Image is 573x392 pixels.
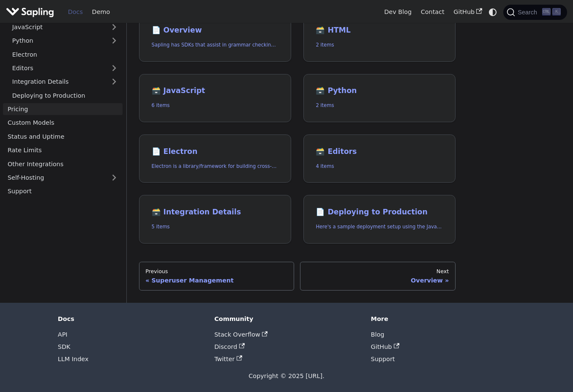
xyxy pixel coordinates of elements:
[371,315,516,323] div: More
[300,262,455,291] a: NextOverview
[145,277,287,284] div: Superuser Management
[3,172,123,184] a: Self-Hosting
[316,147,442,156] h2: Editors
[152,86,278,96] h2: JavaScript
[416,5,449,19] a: Contact
[316,26,442,35] h2: HTML
[316,208,442,217] h2: Deploying to Production
[58,331,68,338] a: API
[139,74,291,123] a: 🗃️ JavaScript6 items
[6,6,54,18] img: Sapling.ai
[316,223,442,231] p: Here's a sample deployment setup using the JavaScript SDK along with a Python backend.
[8,89,123,101] a: Deploying to Production
[307,268,449,275] div: Next
[58,343,71,350] a: SDK
[449,5,486,19] a: GitHub
[58,356,89,362] a: LLM Index
[371,356,395,362] a: Support
[58,371,515,381] div: Copyright © 2025 [URL].
[152,208,278,217] h2: Integration Details
[303,74,456,123] a: 🗃️ Python2 items
[8,62,106,74] a: Editors
[106,62,123,74] button: Expand sidebar category 'Editors'
[152,223,278,231] p: 5 items
[316,41,442,49] p: 2 items
[152,41,278,49] p: Sapling has SDKs that assist in grammar checking text for Python and JavaScript, and an HTTP API ...
[139,134,291,183] a: 📄️ ElectronElectron is a library/framework for building cross-platform desktop apps with JavaScri...
[503,5,567,20] button: Search (Ctrl+K)
[3,130,123,143] a: Status and Uptime
[8,21,123,33] a: JavaScript
[58,315,202,323] div: Docs
[152,26,278,35] h2: Overview
[152,162,278,170] p: Electron is a library/framework for building cross-platform desktop apps with JavaScript, HTML, a...
[8,76,123,88] a: Integration Details
[214,356,242,362] a: Twitter
[139,262,294,291] a: PreviousSuperuser Management
[379,5,416,19] a: Dev Blog
[371,343,400,350] a: GitHub
[8,48,123,60] a: Electron
[87,5,115,19] a: Demo
[152,147,278,156] h2: Electron
[214,331,267,338] a: Stack Overflow
[316,162,442,170] p: 4 items
[139,195,291,244] a: 🗃️ Integration Details5 items
[214,315,359,323] div: Community
[371,331,385,338] a: Blog
[487,6,499,18] button: Switch between dark and light mode (currently system mode)
[139,13,291,62] a: 📄️ OverviewSapling has SDKs that assist in grammar checking text for Python and JavaScript, and a...
[145,268,287,275] div: Previous
[8,35,123,47] a: Python
[3,117,123,129] a: Custom Models
[552,8,561,16] kbd: K
[3,185,123,197] a: Support
[316,86,442,96] h2: Python
[303,195,456,244] a: 📄️ Deploying to ProductionHere's a sample deployment setup using the JavaScript SDK along with a ...
[316,101,442,110] p: 2 items
[214,343,245,350] a: Discord
[6,6,57,18] a: Sapling.ai
[515,9,542,16] span: Search
[63,5,87,19] a: Docs
[3,144,123,156] a: Rate Limits
[139,262,456,291] nav: Docs pages
[303,13,456,62] a: 🗃️ HTML2 items
[303,134,456,183] a: 🗃️ Editors4 items
[307,277,449,284] div: Overview
[3,158,123,170] a: Other Integrations
[152,101,278,110] p: 6 items
[3,103,123,115] a: Pricing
